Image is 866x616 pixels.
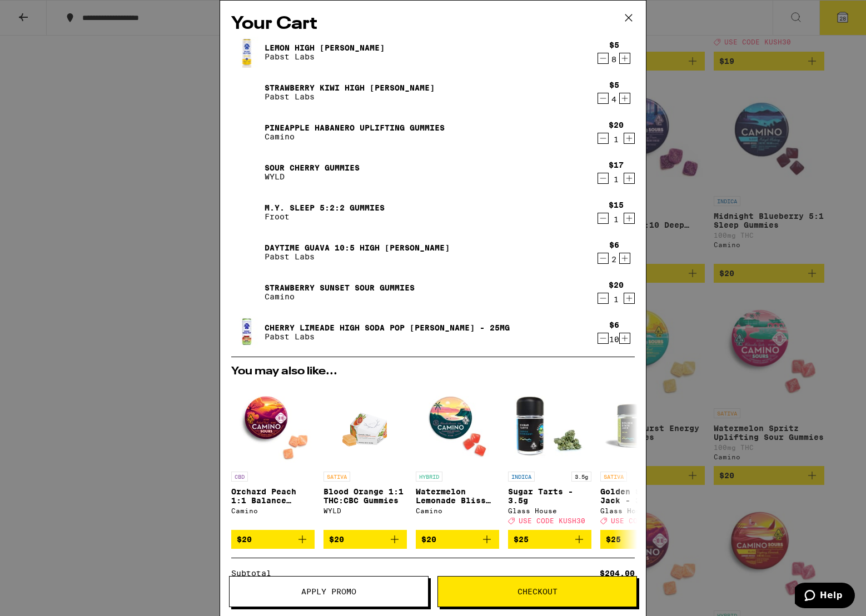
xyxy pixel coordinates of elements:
div: WYLD [323,507,407,514]
button: Increment [624,213,635,224]
button: Decrement [598,133,609,144]
div: $5 [609,81,619,89]
div: Camino [416,507,499,514]
p: Pabst Labs [265,52,385,61]
a: Open page for Watermelon Lemonade Bliss Gummies from Camino [416,383,499,530]
p: Pabst Labs [265,92,435,101]
p: 3.5g [571,472,591,482]
button: Increment [624,133,635,144]
button: Add to bag [416,530,499,549]
a: Open page for Orchard Peach 1:1 Balance Sours Gummies from Camino [231,383,315,530]
img: Strawberry Sunset Sour Gummies [231,277,262,308]
button: Decrement [598,93,609,104]
div: $204.00 [600,569,635,577]
span: $20 [421,535,436,544]
div: $6 [609,241,619,249]
p: WYLD [265,172,360,181]
div: $17 [609,161,624,169]
div: 10 [609,335,619,344]
button: Decrement [598,213,609,224]
a: Daytime Guava 10:5 High [PERSON_NAME] [265,243,450,252]
div: Subtotal [231,569,279,577]
span: Apply Promo [301,588,356,595]
p: Pabst Labs [265,252,450,261]
img: Camino - Watermelon Lemonade Bliss Gummies [416,383,499,466]
div: 8 [609,55,619,64]
button: Increment [624,293,635,304]
div: 1 [609,295,624,304]
p: INDICA [508,472,535,482]
button: Decrement [598,173,609,184]
div: $5 [609,41,619,49]
img: Sour Cherry Gummies [231,157,262,188]
button: Add to bag [323,530,407,549]
p: Froot [265,212,385,221]
button: Decrement [598,253,609,264]
p: Orchard Peach 1:1 Balance [PERSON_NAME] Gummies [231,487,315,505]
p: Camino [265,132,445,141]
a: Strawberry Sunset Sour Gummies [265,283,415,292]
button: Decrement [598,53,609,64]
div: $6 [609,320,619,329]
img: Pineapple Habanero Uplifting Gummies [231,117,262,148]
span: USE CODE KUSH30 [611,517,678,524]
span: USE CODE KUSH30 [519,517,585,524]
span: $20 [237,535,252,544]
p: Watermelon Lemonade Bliss Gummies [416,487,499,505]
button: Increment [619,333,630,344]
p: Sugar Tarts - 3.5g [508,487,591,505]
span: $25 [514,535,529,544]
div: 1 [609,215,624,224]
img: M.Y. SLEEP 5:2:2 Gummies [231,197,262,228]
p: Camino [265,292,415,301]
span: Checkout [517,588,558,595]
div: 1 [609,135,624,144]
p: HYBRID [416,472,442,482]
img: WYLD - Blood Orange 1:1 THC:CBC Gummies [335,383,395,466]
img: Strawberry Kiwi High Seltzer [231,77,262,108]
p: Golden State Jack - 3.5g [600,487,684,505]
h2: Your Cart [231,12,635,37]
button: Apply Promo [229,576,429,607]
h2: You may also like... [231,366,635,377]
iframe: Opens a widget where you can find more information [795,583,855,610]
button: Checkout [437,576,637,607]
div: $15 [609,201,624,209]
p: SATIVA [600,472,627,482]
a: M.Y. SLEEP 5:2:2 Gummies [265,203,385,212]
button: Add to bag [600,530,684,549]
img: Lemon High Seltzer [231,37,262,68]
img: Cherry Limeade High Soda Pop Seltzer - 25mg [231,317,262,348]
button: Decrement [598,333,609,344]
button: Decrement [598,293,609,304]
a: Open page for Sugar Tarts - 3.5g from Glass House [508,383,591,530]
p: Pabst Labs [265,332,510,341]
span: $20 [329,535,344,544]
div: 4 [609,95,619,104]
a: Pineapple Habanero Uplifting Gummies [265,123,445,132]
a: Open page for Golden State Jack - 3.5g from Glass House [600,383,684,530]
button: Add to bag [508,530,591,549]
a: Open page for Blood Orange 1:1 THC:CBC Gummies from WYLD [323,383,407,530]
div: $20 [609,281,624,289]
img: Glass House - Sugar Tarts - 3.5g [508,383,591,466]
div: Glass House [508,507,591,514]
img: Glass House - Golden State Jack - 3.5g [600,383,684,466]
p: SATIVA [323,472,350,482]
a: Lemon High [PERSON_NAME] [265,43,385,52]
img: Daytime Guava 10:5 High Seltzer [231,237,262,268]
p: Blood Orange 1:1 THC:CBC Gummies [323,487,407,505]
div: 2 [609,255,619,264]
div: 1 [609,175,624,184]
a: Sour Cherry Gummies [265,163,360,172]
button: Increment [624,173,635,184]
div: Camino [231,507,315,514]
span: $25 [606,535,621,544]
button: Add to bag [231,530,315,549]
div: $20 [609,121,624,129]
button: Increment [619,253,630,264]
button: Increment [619,53,630,64]
a: Strawberry Kiwi High [PERSON_NAME] [265,83,435,92]
a: Cherry Limeade High Soda Pop [PERSON_NAME] - 25mg [265,323,510,332]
